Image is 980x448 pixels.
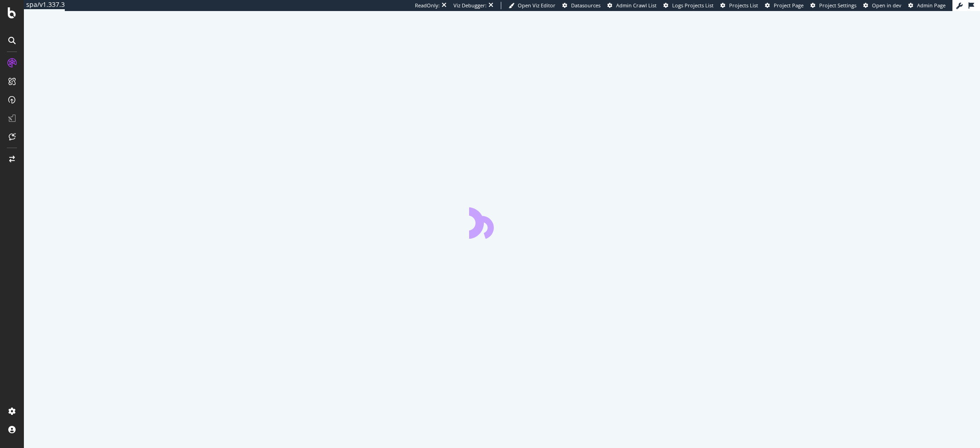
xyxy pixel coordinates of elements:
span: Logs Projects List [672,2,714,9]
a: Admin Page [908,2,946,9]
a: Logs Projects List [663,2,714,9]
span: Admin Page [917,2,946,9]
a: Project Settings [810,2,856,9]
div: ReadOnly: [415,2,440,9]
a: Admin Crawl List [607,2,657,9]
a: Project Page [765,2,804,9]
span: Datasources [571,2,600,9]
a: Open in dev [863,2,901,9]
span: Project Settings [819,2,856,9]
span: Projects List [729,2,758,9]
a: Projects List [720,2,758,9]
span: Project Page [774,2,804,9]
div: Viz Debugger: [453,2,487,9]
span: Open in dev [872,2,901,9]
span: Admin Crawl List [616,2,657,9]
span: Open Viz Editor [518,2,555,9]
a: Datasources [562,2,600,9]
div: animation [469,206,535,239]
a: Open Viz Editor [509,2,555,9]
